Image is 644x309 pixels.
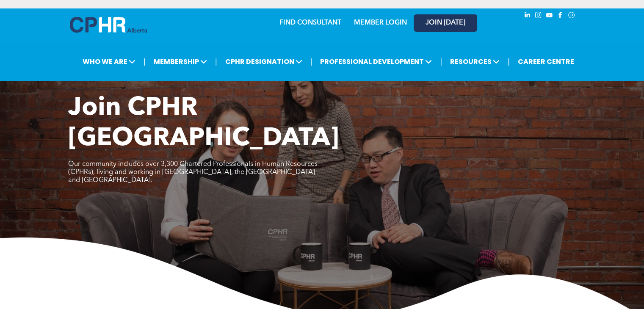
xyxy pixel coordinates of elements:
[545,11,554,22] a: youtube
[556,11,565,22] a: facebook
[354,19,407,26] a: MEMBER LOGIN
[523,11,532,22] a: linkedin
[414,14,477,32] a: JOIN [DATE]
[318,54,434,69] span: PROFESSIONAL DEVELOPMENT
[68,96,339,152] span: Join CPHR [GEOGRAPHIC_DATA]
[515,54,577,69] a: CAREER CENTRE
[310,53,312,70] li: |
[223,54,305,69] span: CPHR DESIGNATION
[70,17,147,33] img: A blue and white logo for cp alberta
[80,54,138,69] span: WHO WE ARE
[440,53,442,70] li: |
[534,11,543,22] a: instagram
[567,11,576,22] a: Social network
[215,53,217,70] li: |
[151,54,210,69] span: MEMBERSHIP
[426,19,465,27] span: JOIN [DATE]
[279,19,341,26] a: FIND CONSULTANT
[144,53,146,70] li: |
[508,53,510,70] li: |
[68,161,318,184] span: Our community includes over 3,300 Chartered Professionals in Human Resources (CPHRs), living and ...
[448,54,502,69] span: RESOURCES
